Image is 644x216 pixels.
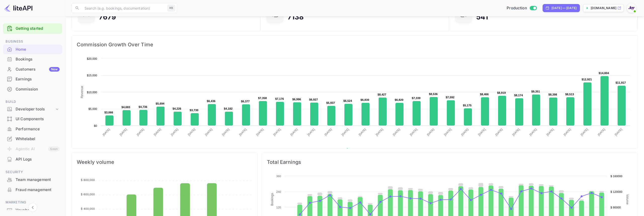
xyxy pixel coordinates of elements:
text: $ 160000 [611,175,622,178]
text: [DATE] [392,128,401,136]
div: Fraud management [3,185,62,195]
text: $15,000 [87,74,97,77]
div: [DATE] — [DATE] [551,6,577,10]
span: Build [3,99,62,105]
a: Commission [3,84,62,94]
text: $8,513 [565,93,574,96]
a: Fraud management [3,185,62,194]
text: $11,917 [616,81,626,84]
text: $5,175 [463,104,472,107]
text: [DATE] [444,128,452,136]
text: $6,996 [292,98,301,101]
text: [DATE] [597,128,606,136]
a: CustomersNew [3,65,62,74]
div: Team management [16,177,60,183]
p: [DOMAIN_NAME] [591,6,616,10]
text: $ 80000 [611,206,621,209]
text: $5,937 [326,101,335,104]
a: Bookings [3,54,62,64]
div: Whitelabel [16,136,60,142]
div: Click to change the date range period [543,4,580,12]
text: [DATE] [563,128,572,136]
div: Earnings [16,76,60,82]
text: $4,182 [224,107,233,110]
text: [DATE] [221,128,230,136]
span: Commission Growth Over Time [77,41,633,49]
text: $6,377 [241,100,250,103]
a: Getting started [16,26,60,32]
div: API Logs [16,157,60,162]
div: ⌘K [168,5,175,11]
div: Whitelabel [3,134,62,144]
text: $8,398 [548,93,557,96]
text: Revenue [80,86,84,98]
div: 7138 [288,13,304,20]
img: LiteAPI logo [4,4,32,12]
a: Team management [3,175,62,184]
div: Home [3,45,62,54]
div: Commission [16,86,60,92]
text: [DATE] [341,128,350,136]
img: With Joy [627,4,635,12]
text: $3,730 [190,109,198,112]
text: [DATE] [307,128,315,136]
text: $9,351 [531,90,540,93]
text: $6,524 [343,99,352,102]
div: Performance [16,126,60,132]
text: $5,694 [156,102,165,105]
text: Volume [626,194,629,205]
text: [DATE] [136,128,145,136]
text: $7,592 [446,96,455,99]
tspan: $ 400,000 [81,207,95,210]
div: Developer tools [16,106,55,112]
text: [DATE] [495,128,503,136]
span: Business [3,39,62,44]
text: $ 120000 [611,190,622,193]
text: [DATE] [205,128,213,136]
a: Home [3,45,62,54]
text: [DATE] [375,128,384,136]
div: CustomersNew [3,65,62,74]
text: $4,736 [139,105,147,108]
a: Vouchers [3,205,62,215]
text: [DATE] [170,128,179,136]
text: $10,000 [87,91,97,94]
div: API Logs [3,155,62,164]
text: $8,919 [497,91,506,94]
span: Weekly volume [77,158,252,166]
text: [DATE] [102,128,110,136]
text: 360 [276,175,281,178]
a: API Logs [3,155,62,164]
div: Customers [16,67,60,72]
text: [DATE] [256,128,264,136]
text: $20,000 [87,57,97,60]
div: Vouchers [16,207,60,213]
input: Search (e.g. bookings, documentation) [82,3,166,13]
text: $4,226 [173,107,181,110]
text: $14,804 [599,72,609,75]
div: New [49,67,60,72]
text: $12,921 [582,78,592,81]
div: UI Components [3,114,62,124]
a: Whitelabel [3,134,62,143]
text: $6,830 [360,98,369,101]
div: Performance [3,124,62,134]
text: [DATE] [119,128,128,136]
button: Collapse navigation [28,203,37,212]
text: [DATE] [546,128,554,136]
div: UI Components [16,116,60,122]
div: Developer tools [3,105,62,114]
text: 240 [276,190,281,193]
text: $6,820 [395,98,404,101]
text: Bookings [270,193,274,206]
text: $0 [94,124,97,127]
text: [DATE] [477,128,486,136]
tspan: $ 800,000 [81,178,95,182]
text: [DATE] [324,128,333,136]
div: Fraud management [16,187,60,193]
div: Bookings [16,56,60,62]
text: [DATE] [358,128,367,136]
span: Total Earnings [267,158,633,166]
text: [DATE] [238,128,247,136]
